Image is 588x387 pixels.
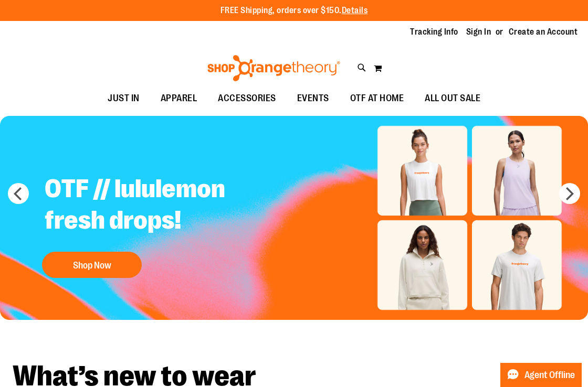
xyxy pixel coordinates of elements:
span: ALL OUT SALE [425,87,480,110]
button: Agent Offline [500,363,582,387]
span: APPAREL [161,87,197,110]
span: JUST IN [108,87,140,110]
button: next [559,183,580,204]
button: prev [8,183,29,204]
a: Details [342,6,368,15]
a: OTF // lululemon fresh drops! Shop Now [37,165,298,283]
span: ACCESSORIES [218,87,276,110]
button: Shop Now [42,252,142,278]
span: OTF AT HOME [350,87,404,110]
a: Sign In [466,26,491,38]
a: Tracking Info [410,26,458,38]
img: Shop Orangetheory [206,55,342,81]
a: Create an Account [509,26,578,38]
span: EVENTS [297,87,329,110]
span: Agent Offline [524,370,575,380]
p: FREE Shipping, orders over $150. [220,5,368,17]
h2: OTF // lululemon fresh drops! [37,165,298,246]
